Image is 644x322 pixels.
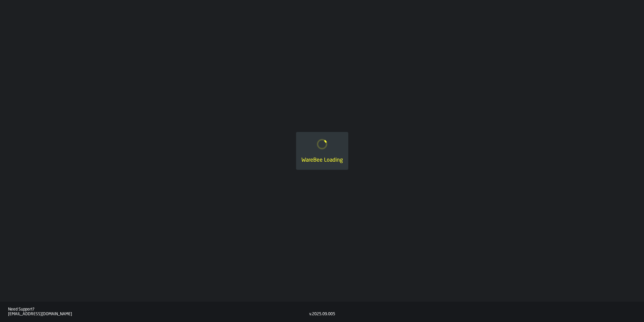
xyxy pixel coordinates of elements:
div: Need Support? [8,307,309,312]
div: [EMAIL_ADDRESS][DOMAIN_NAME] [8,312,309,317]
div: WareBee Loading [301,156,343,164]
div: 2025.09.005 [312,312,335,317]
a: Need Support?[EMAIL_ADDRESS][DOMAIN_NAME] [8,307,309,317]
div: v. [309,312,312,317]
